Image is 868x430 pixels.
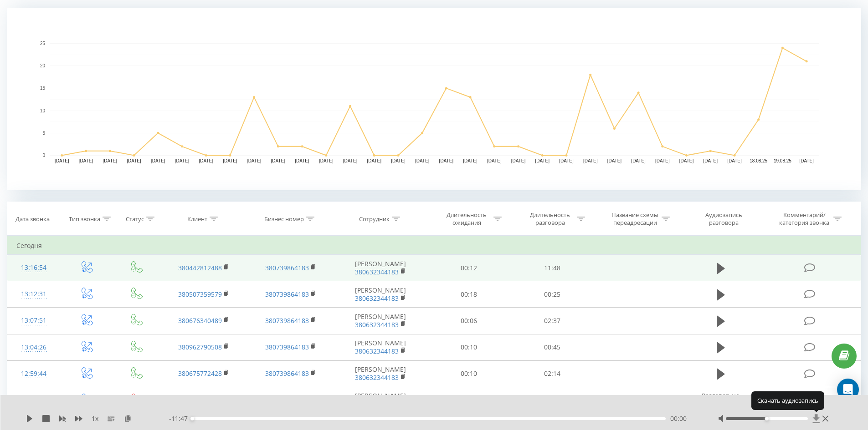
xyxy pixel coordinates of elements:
a: 380632344183 [355,294,399,303]
text: [DATE] [439,158,454,163]
div: Комментарий/категория звонка [778,211,831,227]
td: [PERSON_NAME] [334,387,427,414]
text: 15 [40,86,46,91]
svg: A chart. [7,8,861,190]
div: Accessibility label [190,417,194,420]
text: [DATE] [79,158,93,163]
span: Разговор не состоялся [702,391,740,408]
text: [DATE] [463,158,478,163]
a: 380675772428 [178,369,222,378]
div: 13:04:26 [16,339,51,356]
a: 380739864183 [265,290,309,298]
text: [DATE] [367,158,381,163]
td: 02:14 [511,360,594,387]
td: Сегодня [7,237,861,255]
text: [DATE] [55,158,69,163]
div: 12:59:44 [16,365,51,383]
a: 380676340489 [178,316,222,325]
span: 00:00 [670,414,687,423]
a: 380739864183 [265,316,309,325]
a: 380632344183 [355,347,399,355]
a: 380507359579 [178,290,222,298]
text: [DATE] [271,158,286,163]
text: [DATE] [343,158,358,163]
a: 380739864183 [265,343,309,351]
text: [DATE] [727,158,742,163]
span: 1 x [92,414,98,423]
text: 18.08.25 [750,158,767,163]
a: 380739864183 [265,369,309,378]
div: Статус [126,215,144,223]
td: 00:18 [427,281,511,308]
text: [DATE] [679,158,694,163]
td: 00:00 [511,387,594,414]
div: Длительность ожидания [442,211,491,227]
text: [DATE] [511,158,526,163]
div: Тип звонка [69,215,100,223]
div: Accessibility label [765,417,769,420]
td: [PERSON_NAME] [334,255,427,281]
text: 5 [42,131,45,136]
td: 00:10 [427,334,511,360]
text: 10 [40,108,46,113]
td: 00:06 [427,308,511,334]
div: 13:12:31 [16,285,51,303]
text: [DATE] [175,158,190,163]
div: 13:16:54 [16,259,51,277]
td: 02:37 [511,308,594,334]
td: 11:48 [511,255,594,281]
a: 380632344183 [355,268,399,276]
td: 00:10 [427,360,511,387]
div: Дата звонка [15,215,50,223]
td: [PERSON_NAME] [334,360,427,387]
text: [DATE] [295,158,309,163]
a: 380632344183 [355,320,399,329]
text: [DATE] [704,158,718,163]
div: Длительность разговора [526,211,575,227]
text: [DATE] [127,158,141,163]
a: 380739864183 [265,263,309,272]
td: 00:12 [427,255,511,281]
text: 19.08.25 [774,158,791,163]
text: 20 [40,63,46,68]
text: [DATE] [247,158,262,163]
div: Клиент [187,215,207,223]
div: 12:58:28 [16,391,51,409]
div: Аудиозапись разговора [694,211,753,227]
td: [PERSON_NAME] [334,281,427,308]
td: 00:42 [427,387,511,414]
a: 380632344183 [355,373,399,382]
text: [DATE] [535,158,550,163]
text: [DATE] [415,158,430,163]
text: [DATE] [655,158,670,163]
td: [PERSON_NAME] [334,308,427,334]
a: 380962790508 [178,343,222,351]
text: 25 [40,41,46,46]
text: 0 [42,153,45,158]
text: [DATE] [607,158,622,163]
div: Скачать аудиозапись [751,391,824,410]
text: [DATE] [487,158,502,163]
div: Open Intercom Messenger [837,379,859,400]
text: [DATE] [319,158,334,163]
text: [DATE] [103,158,118,163]
text: [DATE] [223,158,237,163]
td: 00:45 [511,334,594,360]
text: [DATE] [583,158,598,163]
div: 13:07:51 [16,312,51,329]
a: 380442812488 [178,263,222,272]
text: [DATE] [559,158,574,163]
text: [DATE] [391,158,406,163]
text: [DATE] [799,158,814,163]
div: Сотрудник [359,215,390,223]
span: - 11:47 [169,414,192,423]
text: [DATE] [199,158,213,163]
td: [PERSON_NAME] [334,334,427,360]
div: Бизнес номер [264,215,304,223]
text: [DATE] [151,158,165,163]
text: [DATE] [631,158,646,163]
td: 00:25 [511,281,594,308]
div: Название схемы переадресации [611,211,659,227]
